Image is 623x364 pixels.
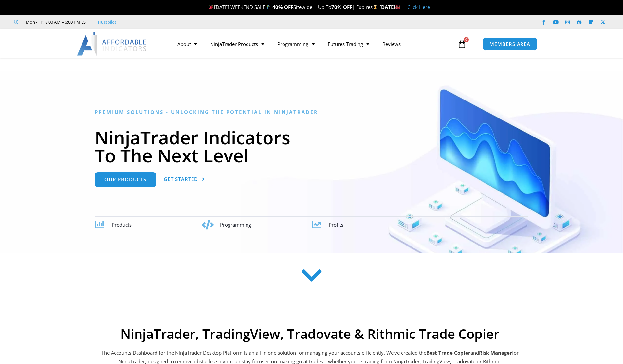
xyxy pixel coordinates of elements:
[448,34,476,53] a: 0
[395,5,400,9] img: 🏭
[373,5,378,9] img: ⌛
[204,36,271,51] a: NinjaTrader Products
[209,5,214,9] img: 🎉
[104,177,146,182] span: Our Products
[483,37,537,51] a: MEMBERS AREA
[272,4,293,10] strong: 40% OFF
[112,221,132,228] span: Products
[164,172,205,187] a: Get Started
[95,172,156,187] a: Our Products
[101,326,520,342] h2: NinjaTrader, TradingView, Tradovate & Rithmic Trade Copier
[464,37,469,42] span: 0
[95,128,528,164] h1: NinjaTrader Indicators To The Next Level
[379,4,401,10] strong: [DATE]
[171,36,204,51] a: About
[331,4,352,10] strong: 70% OFF
[426,349,470,356] b: Best Trade Copier
[220,221,251,228] span: Programming
[376,36,407,51] a: Reviews
[489,42,530,46] span: MEMBERS AREA
[479,349,512,356] strong: Risk Manager
[24,18,88,26] span: Mon - Fri: 8:00 AM – 6:00 PM EST
[271,36,321,51] a: Programming
[95,109,528,115] h6: Premium Solutions - Unlocking the Potential in NinjaTrader
[407,4,430,10] a: Click Here
[207,4,379,10] span: [DATE] WEEKEND SALE Sitewide + Up To | Expires
[77,32,147,56] img: LogoAI | Affordable Indicators – NinjaTrader
[164,177,198,182] span: Get Started
[97,18,116,26] a: Trustpilot
[171,36,456,51] nav: Menu
[321,36,376,51] a: Futures Trading
[266,5,270,9] img: 🏌️‍♂️
[329,221,343,228] span: Profits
